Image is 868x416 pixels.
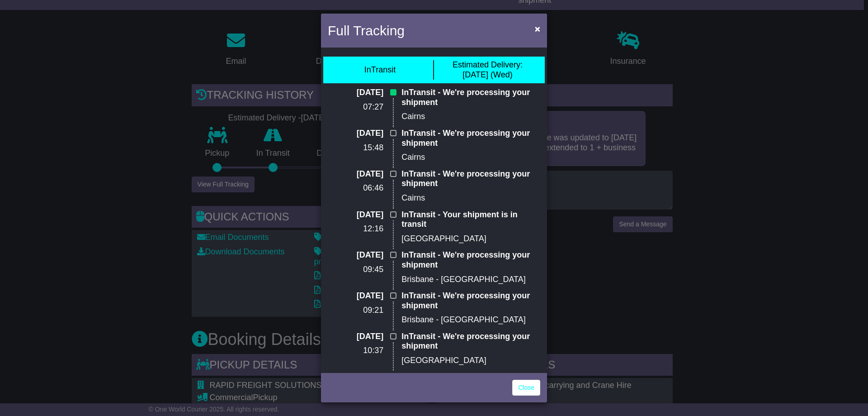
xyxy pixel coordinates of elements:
[401,315,540,325] p: Brisbane - [GEOGRAPHIC_DATA]
[328,210,383,220] p: [DATE]
[328,332,383,342] p: [DATE]
[401,153,540,163] p: Cairns
[401,112,540,122] p: Cairns
[328,169,383,179] p: [DATE]
[364,65,396,75] div: InTransit
[328,250,383,260] p: [DATE]
[328,291,383,301] p: [DATE]
[401,275,540,285] p: Brisbane - [GEOGRAPHIC_DATA]
[401,88,540,107] p: InTransit - We're processing your shipment
[530,19,545,38] button: Close
[401,332,540,351] p: InTransit - We're processing your shipment
[401,291,540,311] p: InTransit - We're processing your shipment
[401,193,540,203] p: Cairns
[535,24,540,34] span: ×
[328,265,383,275] p: 09:45
[453,60,523,80] div: [DATE] (Wed)
[328,20,405,41] h4: Full Tracking
[328,306,383,316] p: 09:21
[328,143,383,153] p: 15:48
[328,88,383,98] p: [DATE]
[401,234,540,244] p: [GEOGRAPHIC_DATA]
[512,380,540,396] a: Close
[401,356,540,366] p: [GEOGRAPHIC_DATA]
[401,129,540,148] p: InTransit - We're processing your shipment
[453,60,523,69] span: Estimated Delivery:
[328,224,383,234] p: 12:16
[328,183,383,193] p: 06:46
[328,129,383,139] p: [DATE]
[401,250,540,270] p: InTransit - We're processing your shipment
[401,169,540,189] p: InTransit - We're processing your shipment
[401,210,540,230] p: InTransit - Your shipment is in transit
[328,102,383,112] p: 07:27
[328,346,383,356] p: 10:37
